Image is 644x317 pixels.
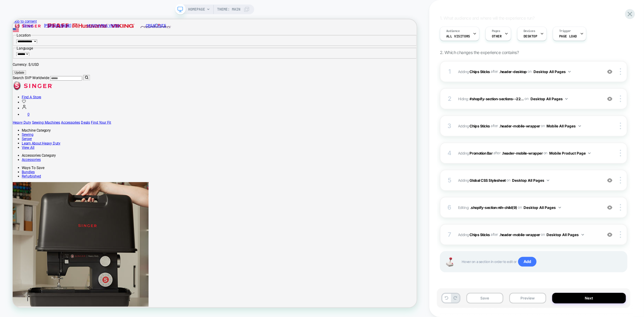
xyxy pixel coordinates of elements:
span: Adding [458,177,599,184]
a: Sewing Machines [26,135,63,140]
span: AFTER [491,69,498,74]
a: Learn About Heavy Duty [12,162,64,168]
span: .shopify-section:nth-child(9) [470,205,517,210]
span: on [528,68,532,75]
div: 4 [447,148,453,158]
span: Adding [458,232,490,237]
button: Search [94,74,103,82]
button: Preview [509,293,546,303]
span: AFTER [493,151,501,155]
img: down arrow [559,207,561,208]
span: Hover on a section in order to edit or [462,257,621,267]
div: 5 [447,175,453,186]
span: on [543,150,547,156]
img: Joystick [444,257,456,267]
b: Chips Sticks [470,69,490,74]
img: crossed eye [607,96,612,101]
img: close [620,231,621,238]
img: down arrow [582,234,584,235]
span: #shopify-section-sections--22... [469,96,524,101]
img: crossed eye [607,69,612,74]
a: Deals [91,135,103,140]
span: 1. What audience and where will the experience run? [440,15,534,21]
div: 2 [447,93,453,104]
a: Link to Husqvarna Viking homepage [79,6,163,11]
button: Next [552,293,626,303]
span: OTHER [492,34,502,38]
img: crossed eye [607,178,612,183]
span: Adding [458,123,490,128]
a: account [12,116,19,121]
button: Desktop All Pages [524,204,561,211]
a: Sewing [12,151,28,157]
div: Ways To Save [12,195,539,201]
a: Wishlist [12,108,18,114]
a: Find Your Fit [104,135,131,140]
span: DESKTOP [524,34,537,38]
span: 0 [20,124,22,130]
span: HOMEPAGE [188,5,205,14]
span: on [525,95,529,102]
span: Adding [458,69,490,74]
img: close [620,204,621,211]
a: Serger [12,157,26,162]
a: Refurbished [12,207,38,212]
div: 1 [447,66,453,77]
span: 2. Which changes the experience contains? [440,50,519,55]
div: 3 [447,120,453,131]
button: Desktop All Pages [533,68,571,75]
a: Bundles [12,201,29,207]
a: Accessories [12,184,37,190]
a: Accessories [65,135,90,140]
button: Desktop All Pages [547,231,584,239]
button: Mobile All Pages [547,122,581,130]
a: Link to creativate homepage [164,6,218,11]
img: close [620,68,621,75]
img: down arrow [588,152,591,154]
img: down arrow [565,98,568,100]
legend: Location [5,18,25,24]
img: close [620,150,621,156]
span: Hiding : [458,95,599,103]
img: down arrow [547,180,549,181]
b: Chips Sticks [470,232,490,237]
button: Desktop All Pages [530,95,568,103]
span: Pages [492,29,500,33]
span: Editing : [458,204,599,211]
img: down arrow [578,125,581,127]
span: on [541,123,545,129]
a: Link to PFAFF homepage [42,6,78,11]
img: close [620,123,621,129]
div: Machine Category [12,145,539,151]
span: .header-desktop [499,69,527,74]
span: on [506,177,510,184]
span: Adding [458,151,493,155]
b: Promotion Bar [470,151,493,155]
button: Desktop All Pages [512,177,549,184]
img: crossed eye [607,205,612,210]
legend: Language [5,36,27,41]
span: AFTER [491,123,498,128]
span: .header-mobile-wrapper [499,232,540,237]
div: 6 [447,202,453,213]
span: Trigger [559,29,571,33]
div: 7 [447,229,453,240]
a: Cart [12,124,22,130]
img: down arrow [568,71,571,72]
span: AFTER [491,232,498,237]
span: Theme: MAIN [217,5,240,14]
img: close [620,95,621,102]
span: on [518,204,522,211]
span: Devices [524,29,535,33]
span: Page Load [559,34,577,38]
span: All Visitors [446,34,470,38]
a: View All [12,168,29,174]
span: Audience [446,29,460,33]
div: Accessories Category [12,179,539,184]
span: Add [518,257,537,267]
span: on [541,231,545,238]
button: Mobile Product Page [549,149,591,157]
a: Find A Store [12,101,38,107]
img: close [620,177,621,184]
button: Save [466,293,503,303]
